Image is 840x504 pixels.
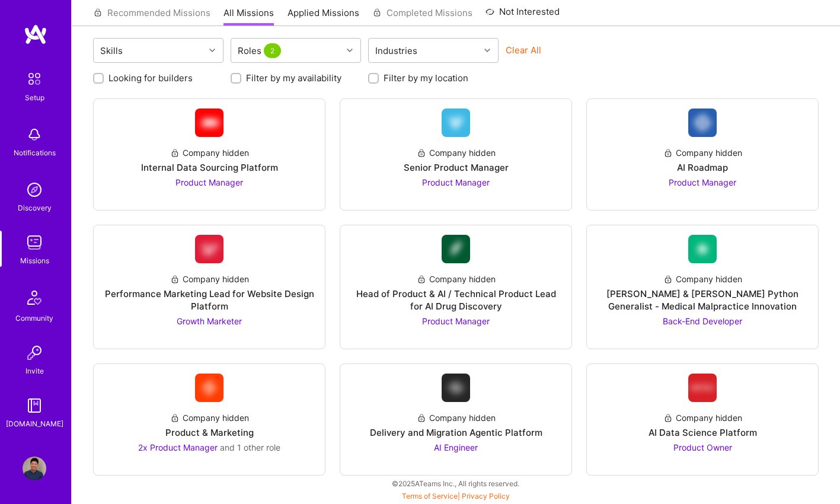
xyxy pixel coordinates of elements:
a: Not Interested [486,5,560,26]
div: [PERSON_NAME] & [PERSON_NAME] Python Generalist - Medical Malpractice Innovation [596,288,809,312]
i: icon Chevron [484,47,490,53]
label: Looking for builders [108,72,193,84]
img: Company Logo [688,235,717,263]
div: © 2025 ATeams Inc., All rights reserved. [71,468,840,498]
div: Company hidden [170,146,249,159]
span: Product Manager [669,177,736,187]
img: Company Logo [688,374,717,402]
div: Industries [372,42,420,59]
img: discovery [23,178,46,202]
div: AI Data Science Platform [649,426,757,439]
img: Community [20,283,49,312]
img: Company Logo [195,374,223,402]
div: Senior Product Manager [404,161,509,174]
div: Company hidden [663,146,742,159]
div: AI Roadmap [677,161,728,174]
span: Growth Marketer [177,316,242,326]
img: teamwork [23,231,46,254]
a: Terms of Service [402,492,458,500]
div: Community [15,312,53,324]
img: setup [22,66,47,91]
div: Head of Product & AI / Technical Product Lead for AI Drug Discovery [350,288,562,312]
span: and 1 other role [220,442,280,452]
div: Skills [97,42,126,59]
span: AI Engineer [434,442,478,452]
span: Product Manager [422,177,490,187]
span: 2 [264,43,281,58]
span: | [402,492,510,500]
label: Filter by my availability [246,72,341,84]
i: icon Chevron [347,47,353,53]
div: Discovery [18,202,52,214]
a: All Missions [223,7,274,26]
label: Filter by my location [384,72,468,84]
div: Roles [235,42,286,59]
div: Performance Marketing Lead for Website Design Platform [103,288,315,312]
img: logo [24,24,47,45]
div: Company hidden [417,412,496,424]
img: Company Logo [442,374,470,402]
img: User Avatar [23,457,46,480]
span: 2x Product Manager [138,442,218,452]
a: Privacy Policy [462,492,510,500]
button: Clear All [506,44,541,56]
img: bell [23,123,46,146]
i: icon Chevron [209,47,215,53]
div: Missions [20,254,49,267]
div: Company hidden [417,273,496,285]
span: Product Manager [422,316,490,326]
div: [DOMAIN_NAME] [6,417,63,430]
img: Company Logo [688,109,717,137]
div: Company hidden [663,412,742,424]
div: Setup [25,91,44,104]
img: Invite [23,341,46,365]
div: Internal Data Sourcing Platform [141,161,278,174]
div: Notifications [14,146,56,159]
img: guide book [23,394,46,417]
img: Company Logo [195,235,223,263]
span: Product Owner [673,442,732,452]
a: Applied Missions [288,7,359,26]
div: Product & Marketing [165,426,254,439]
div: Company hidden [417,146,496,159]
div: Invite [25,365,44,377]
span: Back-End Developer [663,316,742,326]
div: Company hidden [170,273,249,285]
div: Delivery and Migration Agentic Platform [370,426,542,439]
img: Company Logo [195,109,223,137]
span: Product Manager [175,177,243,187]
div: Company hidden [170,412,249,424]
div: Company hidden [663,273,742,285]
img: Company Logo [442,235,470,263]
img: Company Logo [442,109,470,137]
